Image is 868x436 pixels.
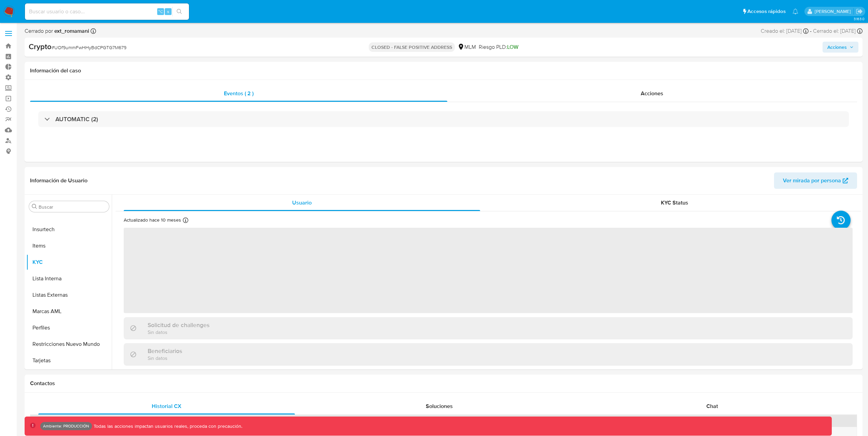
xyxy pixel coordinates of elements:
span: Acciones [827,42,847,53]
span: s [167,8,169,15]
h3: Beneficiarios [148,347,182,355]
p: leidy.martinez@mercadolibre.com.co [815,8,853,15]
button: search-icon [172,7,186,16]
a: Notificaciones [792,9,798,14]
span: Usuario [292,199,312,207]
span: Acciones [641,89,663,97]
button: Insurtech [26,221,112,238]
b: Crypto [29,41,52,52]
button: Items [26,238,112,254]
button: KYC [26,254,112,270]
div: Creado el: [DATE] [761,27,809,35]
h1: Contactos [30,380,857,387]
p: Actualizado hace 10 meses [124,217,181,223]
span: Cerrado por [25,27,89,35]
span: # UOf9ummFwHHyBdCPGTG7M679 [52,44,126,51]
div: • [39,430,40,436]
span: LOW [507,43,518,51]
span: Ver mirada por persona [783,172,841,189]
p: Ambiente: PRODUCCIÓN [43,425,89,427]
b: ext_romamani [53,27,89,35]
span: KYC Status [661,199,688,207]
span: - [810,27,812,35]
span: Chat [706,402,718,410]
span: ⌥ [158,8,163,15]
button: Restricciones Nuevo Mundo [26,336,112,352]
button: Acciones [823,42,858,53]
div: AUTOMATIC (2) [38,111,849,127]
div: MLM [458,43,476,51]
h3: Solicitud de challenges [148,321,209,329]
p: CLOSED - FALSE POSITIVE ADDRESS [369,42,455,52]
span: Accesos rápidos [747,8,786,15]
span: Soluciones [426,402,453,410]
input: Buscar usuario o caso... [25,7,189,16]
p: Sin datos [148,329,209,335]
div: Cerrado el: [DATE] [813,27,863,35]
span: ‌ [124,228,853,313]
button: Buscar [32,204,37,209]
span: Eventos ( 2 ) [224,89,254,97]
p: Todas las acciones impactan usuarios reales, proceda con precaución. [92,423,242,430]
button: Tarjetas [26,352,112,369]
button: Lista Interna [26,270,112,287]
div: Solicitud de challengesSin datos [124,317,853,339]
button: Ver mirada por persona [774,172,857,189]
p: Sin datos [148,355,182,361]
span: Historial CX [152,402,181,410]
h3: AUTOMATIC (2) [55,115,98,123]
span: Riesgo PLD: [479,43,518,51]
div: BeneficiariosSin datos [124,343,853,365]
button: Perfiles [26,320,112,336]
h1: Información del caso [30,67,857,74]
button: Marcas AML [26,303,112,320]
button: Listas Externas [26,287,112,303]
a: Salir [856,8,863,15]
h1: Información de Usuario [30,177,87,184]
input: Buscar [39,204,106,210]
